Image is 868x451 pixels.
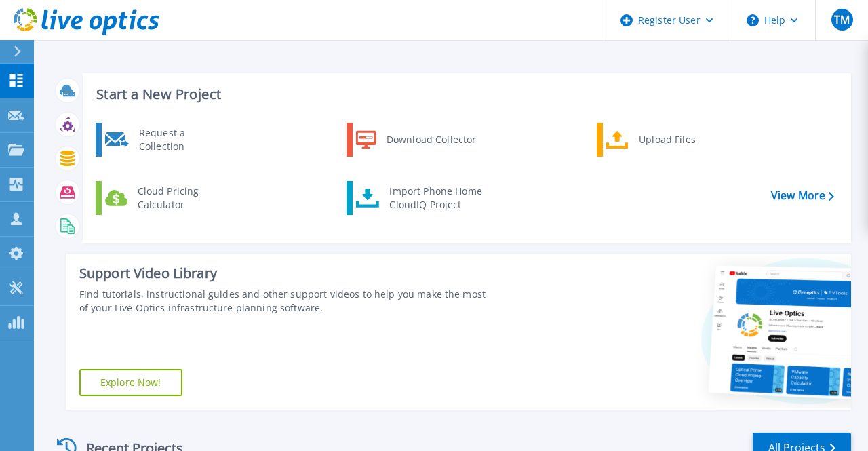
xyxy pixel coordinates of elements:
[834,14,850,25] span: TM
[132,126,231,153] div: Request a Collection
[79,369,182,396] a: Explore Now!
[597,123,736,157] a: Upload Files
[771,189,834,202] a: View More
[96,181,235,215] a: Cloud Pricing Calculator
[96,87,833,102] h3: Start a New Project
[632,126,732,153] div: Upload Files
[347,123,486,157] a: Download Collector
[79,264,488,282] div: Support Video Library
[382,184,488,212] div: Import Phone Home CloudIQ Project
[96,123,235,157] a: Request a Collection
[380,126,482,153] div: Download Collector
[79,288,488,315] div: Find tutorials, instructional guides and other support videos to help you make the most of your L...
[131,184,231,212] div: Cloud Pricing Calculator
